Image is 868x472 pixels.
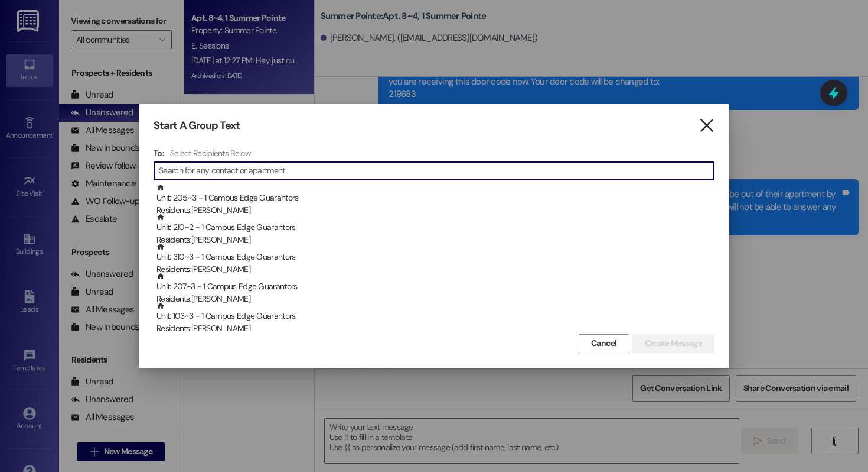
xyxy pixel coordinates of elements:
button: Cancel [579,334,629,353]
h3: Start A Group Text [154,119,240,132]
div: Unit: 310~3 - 1 Campus Edge GuarantorsResidents:[PERSON_NAME] [154,243,714,272]
div: Unit: 310~3 - 1 Campus Edge Guarantors [156,243,714,276]
div: Unit: 205~3 - 1 Campus Edge Guarantors [156,183,714,217]
div: Unit: 210~2 - 1 Campus Edge Guarantors [156,213,714,247]
input: Search for any contact or apartment [159,163,714,179]
span: Cancel [591,337,617,350]
button: Create Message [632,334,714,353]
div: Residents: [PERSON_NAME] [156,234,714,246]
h4: Select Recipients Below [170,148,251,159]
div: Unit: 205~3 - 1 Campus Edge GuarantorsResidents:[PERSON_NAME] [154,183,714,213]
div: Unit: 103~3 - 1 Campus Edge GuarantorsResidents:[PERSON_NAME] [154,302,714,331]
h3: To: [154,148,164,159]
div: Unit: 207~3 - 1 Campus Edge Guarantors [156,272,714,306]
div: Unit: 103~3 - 1 Campus Edge Guarantors [156,302,714,335]
div: Residents: [PERSON_NAME] [156,293,714,305]
div: Unit: 210~2 - 1 Campus Edge GuarantorsResidents:[PERSON_NAME] [154,213,714,243]
div: Residents: [PERSON_NAME] [156,263,714,276]
div: Residents: [PERSON_NAME] [156,322,714,335]
span: Create Message [645,337,702,350]
div: Residents: [PERSON_NAME] [156,204,714,216]
div: Unit: 207~3 - 1 Campus Edge GuarantorsResidents:[PERSON_NAME] [154,272,714,302]
i:  [699,119,714,132]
